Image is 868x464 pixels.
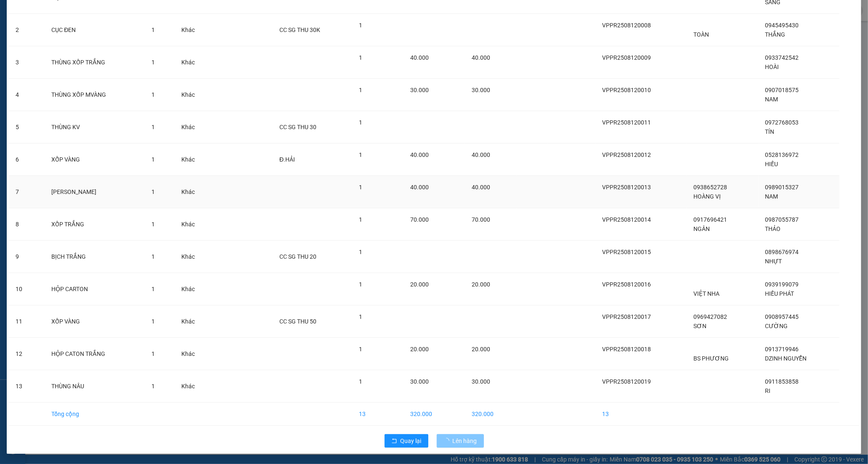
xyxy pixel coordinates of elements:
span: VPPR2508120019 [602,378,651,385]
td: THÙNG KV [45,111,145,143]
span: 1 [359,54,363,61]
span: 0913719946 [765,346,799,353]
span: 1 [151,188,155,195]
button: rollbackQuay lại [385,434,428,448]
span: 1 [359,87,363,93]
div: 30.000 [6,53,76,63]
span: Quay lại [401,436,422,445]
td: 320.000 [404,403,465,426]
span: SƠN [693,323,706,329]
td: 6 [9,143,45,176]
span: 1 [151,27,155,33]
span: 1 [151,286,155,292]
span: CR : [6,54,19,63]
span: 40.000 [411,151,429,158]
td: Khác [175,273,214,305]
span: Gửi: [7,7,20,16]
span: VPPR2508120013 [602,184,651,191]
td: THÙNG NÂU [45,370,145,403]
span: 30.000 [411,378,429,385]
span: 70.000 [411,216,429,223]
td: Khác [175,241,214,273]
td: Khác [175,46,214,79]
span: NAM [765,96,778,103]
span: 1 [151,156,155,163]
span: 1 [151,124,155,130]
span: 1 [359,151,363,158]
span: CC SG THU 50 [279,318,316,325]
td: Khác [175,370,214,403]
span: 40.000 [472,54,490,61]
span: 1 [151,59,155,66]
span: 0939199079 [765,281,799,288]
span: 70.000 [472,216,490,223]
span: DZINH NGUYỄN [765,355,807,362]
td: THÙNG XỐP MVÀNG [45,79,145,111]
span: 30.000 [472,378,490,385]
span: THẮNG [765,31,786,38]
span: 1 [359,249,363,255]
span: 0987055787 [765,216,799,223]
span: 40.000 [472,151,490,158]
span: TOÀN [693,31,709,38]
td: Khác [175,305,214,338]
span: 20.000 [411,281,429,288]
td: HỘP CARTON [45,273,145,305]
span: 1 [151,253,155,260]
span: 1 [359,119,363,126]
span: 1 [359,281,363,288]
td: 7 [9,176,45,208]
span: VPPR2508120015 [602,249,651,255]
span: 1 [359,313,363,320]
td: XỐP VÀNG [45,143,145,176]
span: 1 [359,22,363,29]
span: 40.000 [411,184,429,191]
td: Khác [175,143,214,176]
td: 13 [353,403,404,426]
span: Lên hàng [453,436,477,445]
div: RI [80,26,148,36]
td: 10 [9,273,45,305]
div: [PERSON_NAME] [80,7,148,26]
span: 1 [151,350,155,357]
span: VPPR2508120008 [602,22,651,29]
td: Tổng cộng [45,403,145,426]
td: 13 [595,403,687,426]
span: RI [765,387,771,394]
span: 40.000 [411,54,429,61]
span: 0989015327 [765,184,799,191]
td: HỘP CATON TRẮNG [45,338,145,370]
button: Lên hàng [437,434,484,448]
span: 0938652728 [693,184,727,191]
span: 1 [151,318,155,325]
span: 1 [151,383,155,390]
span: Nhận: [80,7,101,16]
span: loading [443,438,453,444]
td: XỐP VÀNG [45,305,145,338]
td: 2 [9,14,45,46]
span: 1 [359,184,363,191]
span: VPPR2508120014 [602,216,651,223]
span: 1 [359,346,363,353]
td: CỤC ĐEN [45,14,145,46]
span: rollback [391,438,397,445]
span: 40.000 [472,184,490,191]
span: 0933742542 [765,54,799,61]
td: BỊCH TRẮNG [45,241,145,273]
span: 0917696421 [693,216,727,223]
span: HOÀNG VỊ [693,193,721,200]
span: Đ.HẢI [279,156,295,163]
span: 0907018575 [765,87,799,93]
span: 1 [151,91,155,98]
span: HIẾU [765,161,778,167]
span: HIẾU PHÁT [765,290,794,297]
span: 30.000 [472,87,490,93]
td: 12 [9,338,45,370]
span: 20.000 [411,346,429,353]
span: VPPR2508120010 [602,87,651,93]
span: 0528136972 [765,151,799,158]
span: 1 [151,221,155,228]
span: 0908957445 [765,313,799,320]
span: CC SG THU 30K [279,27,320,33]
td: Khác [175,111,214,143]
